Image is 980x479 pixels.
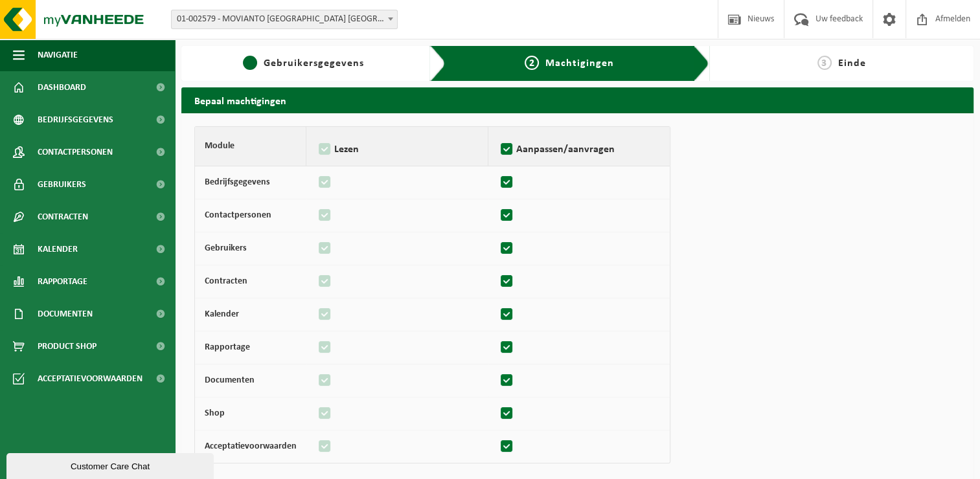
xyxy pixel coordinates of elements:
span: Gebruikersgegevens [264,58,364,69]
strong: Documenten [205,375,255,385]
span: Documenten [38,298,93,330]
strong: Contactpersonen [205,210,271,220]
strong: Bedrijfsgegevens [205,177,270,187]
span: 01-002579 - MOVIANTO BELGIUM NV - EREMBODEGEM [172,10,397,28]
strong: Gebruikers [205,243,247,253]
strong: Acceptatievoorwaarden [205,441,297,451]
label: Aanpassen/aanvragen [498,140,660,159]
span: Einde [838,58,866,69]
strong: Rapportage [205,342,250,352]
span: Acceptatievoorwaarden [38,362,142,395]
a: 1Gebruikersgegevens [188,56,420,71]
span: Product Shop [38,330,97,362]
span: 3 [817,56,832,70]
span: 01-002579 - MOVIANTO BELGIUM NV - EREMBODEGEM [171,10,398,29]
span: Contracten [38,201,88,233]
span: 2 [525,56,539,70]
span: Contactpersonen [38,136,113,168]
strong: Contracten [205,276,247,286]
span: Navigatie [38,39,78,71]
span: Gebruikers [38,168,86,201]
strong: Kalender [205,309,239,319]
span: Dashboard [38,71,86,104]
th: Module [195,127,306,166]
span: Machtigingen [545,58,614,69]
span: 1 [243,56,257,70]
iframe: chat widget [6,451,216,479]
h2: Bepaal machtigingen [181,87,974,113]
span: Bedrijfsgegevens [38,104,113,136]
label: Lezen [316,140,478,159]
span: Kalender [38,233,78,265]
span: Rapportage [38,265,87,298]
strong: Shop [205,408,225,418]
